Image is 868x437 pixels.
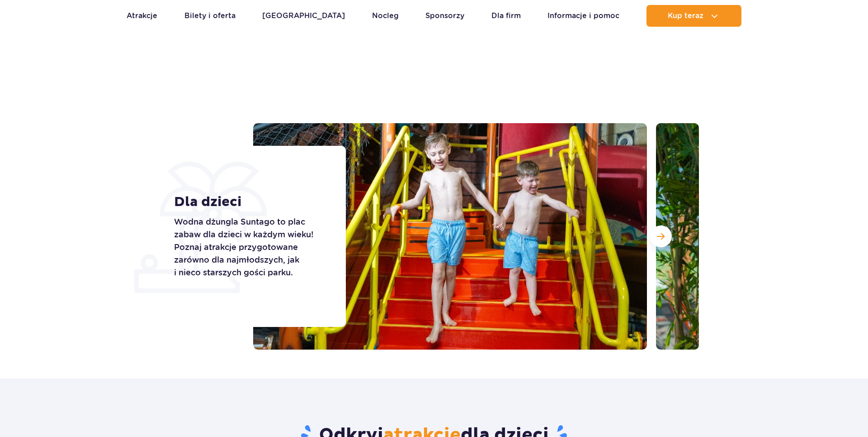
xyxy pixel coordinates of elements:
p: Wodna dżungla Suntago to plac zabaw dla dzieci w każdym wieku! Poznaj atrakcje przygotowane zarów... [174,216,325,279]
a: Nocleg [372,5,399,27]
a: Sponsorzy [425,5,464,27]
img: Dwaj uśmiechnięci chłopcy schodzący po kolorowych schodach zjeżdżalni w Suntago [253,123,647,350]
h1: Dla dzieci [174,194,325,210]
button: Kup teraz [646,5,741,27]
a: Informacje i pomoc [547,5,619,27]
span: Kup teraz [668,12,703,20]
a: Bilety i oferta [184,5,236,27]
a: [GEOGRAPHIC_DATA] [262,5,345,27]
a: Atrakcje [127,5,157,27]
a: Dla firm [491,5,521,27]
button: Następny slajd [650,226,672,247]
